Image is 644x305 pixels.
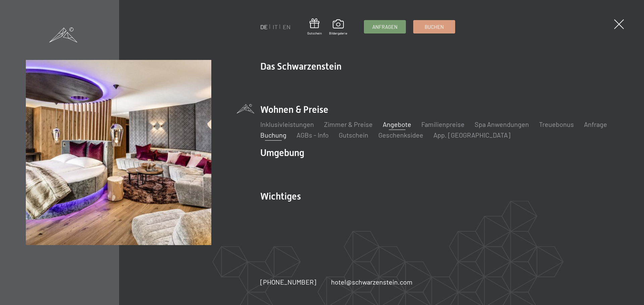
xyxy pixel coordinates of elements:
a: Zimmer & Preise [324,120,373,128]
a: IT [273,23,278,30]
a: Buchen [414,20,455,33]
a: Spa Anwendungen [475,120,529,128]
a: Familienpreise [421,120,465,128]
a: Anfrage [584,120,607,128]
span: Anfragen [372,23,397,30]
span: Buchen [425,23,444,30]
a: Anfragen [364,20,406,33]
a: Buchung [260,131,286,139]
a: Treuebonus [539,120,574,128]
span: Gutschein [307,31,322,35]
a: Gutschein [339,131,368,139]
span: Bildergalerie [329,31,347,35]
span: [PHONE_NUMBER] [260,278,316,286]
a: DE [260,23,268,30]
a: Inklusivleistungen [260,120,314,128]
a: App. [GEOGRAPHIC_DATA] [433,131,511,139]
a: Geschenksidee [378,131,423,139]
a: Angebote [383,120,411,128]
a: EN [283,23,290,30]
a: Gutschein [307,18,322,35]
a: hotel@schwarzenstein.com [331,277,413,287]
a: Bildergalerie [329,19,347,35]
a: AGBs - Info [297,131,329,139]
a: [PHONE_NUMBER] [260,277,316,287]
